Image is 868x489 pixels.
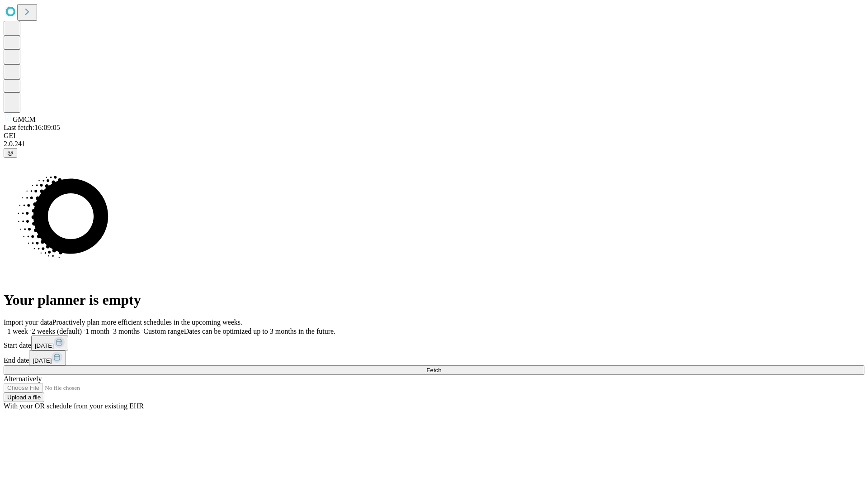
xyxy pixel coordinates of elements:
[4,336,864,350] div: Start date
[33,357,52,364] span: [DATE]
[4,140,864,148] div: 2.0.241
[85,327,109,335] span: 1 month
[4,365,864,375] button: Fetch
[113,327,140,335] span: 3 months
[4,393,44,402] button: Upload a file
[31,336,68,350] button: [DATE]
[29,350,66,365] button: [DATE]
[7,149,14,156] span: @
[4,132,864,140] div: GEI
[4,148,17,158] button: @
[4,375,42,383] span: Alternatively
[4,350,864,365] div: End date
[32,327,82,335] span: 2 weeks (default)
[35,342,54,349] span: [DATE]
[4,318,52,326] span: Import your data
[4,402,144,410] span: With your OR schedule from your existing EHR
[4,124,60,131] span: Last fetch: 16:09:05
[426,367,441,374] span: Fetch
[184,327,335,335] span: Dates can be optimized up to 3 months in the future.
[7,327,28,335] span: 1 week
[143,327,184,335] span: Custom range
[4,292,864,308] h1: Your planner is empty
[13,115,36,123] span: GMCM
[52,318,242,326] span: Proactively plan more efficient schedules in the upcoming weeks.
